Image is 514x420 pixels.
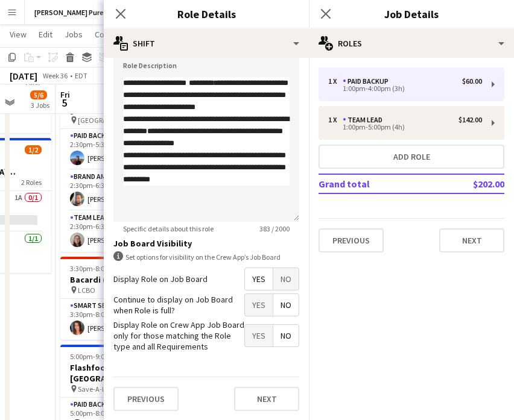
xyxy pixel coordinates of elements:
a: View [5,27,31,42]
div: $142.00 [458,116,482,124]
div: Set options for visibility on the Crew App’s Job Board [113,251,299,263]
span: Yes [245,325,273,346]
div: [DATE] [10,70,37,82]
span: Save-A-Lot Aurora [78,384,134,393]
app-card-role: Paid Backup1/12:30pm-5:30pm (3h)[PERSON_NAME] [60,129,195,170]
span: 2 Roles [21,178,42,187]
a: Jobs [60,27,87,42]
div: 3 Jobs [31,101,49,110]
span: 5 [59,96,70,110]
span: [GEOGRAPHIC_DATA] [78,116,144,125]
app-job-card: 3:30pm-8:00pm (4h30m)1/1Bacardi (Ellesmere Rd) LCBO1 RoleSmart Serve TL1/13:30pm-8:00pm (4h30m)[P... [60,257,195,340]
span: Week 36 [40,71,70,80]
label: Display Role on Job Board [113,274,208,284]
app-card-role: Team Lead1/12:30pm-6:30pm (4h)[PERSON_NAME] [60,211,195,252]
button: Previous [113,387,179,411]
h3: Bacardi (Ellesmere Rd) [60,274,195,285]
div: $60.00 [462,77,482,86]
a: Comms [90,27,127,42]
h3: Job Board Visibility [113,238,299,249]
div: 1:00pm-4:00pm (3h) [328,86,482,92]
button: Next [234,387,299,411]
span: 3:30pm-8:00pm (4h30m) [70,264,146,273]
span: No [273,325,299,346]
button: Add role [319,145,504,169]
span: 383 / 2000 [250,224,299,233]
span: 5/6 [30,90,47,99]
app-card-role: Brand Ambassador1/12:30pm-6:30pm (4h)[PERSON_NAME] [60,170,195,211]
span: Specific details about this role [113,224,223,233]
div: Shift [104,29,309,58]
h3: Flashfood APP [GEOGRAPHIC_DATA] [GEOGRAPHIC_DATA], [GEOGRAPHIC_DATA] [60,362,195,384]
label: Continue to display on Job Board when Role is full? [113,294,244,316]
app-card-role: Smart Serve TL1/13:30pm-8:00pm (4h30m)[PERSON_NAME] [60,299,195,340]
button: Next [439,228,504,252]
span: Yes [245,268,273,290]
span: View [10,29,27,40]
span: Yes [245,294,273,316]
span: Edit [39,29,52,40]
span: Jobs [65,29,83,40]
div: 1:00pm-5:00pm (4h) [328,124,482,130]
div: 1 x [328,116,343,124]
span: No [273,294,299,316]
span: 5:00pm-9:00pm (4h) [70,352,132,361]
a: Edit [34,27,57,42]
span: No [273,268,299,290]
td: Grand total [319,174,433,193]
app-job-card: 2:30pm-6:30pm (4h)3/3ThunderFest Victoria, [GEOGRAPHIC_DATA] [GEOGRAPHIC_DATA]3 RolesPaid Backup1... [60,76,195,252]
button: Previous [319,228,384,252]
div: Team Lead [343,116,387,124]
div: Paid Backup [343,77,393,86]
h3: Job Details [309,6,514,22]
button: [PERSON_NAME] Pure - Main Schedule [25,1,166,24]
span: Comms [95,29,122,40]
h3: Role Details [104,6,309,22]
label: Display Role on Crew App Job Board only for those matching the Role type and all Requirements [113,319,244,353]
span: LCBO [78,286,95,295]
td: $202.00 [433,174,504,193]
div: 1 x [328,77,343,86]
span: Fri [60,89,70,100]
span: 1/2 [25,145,42,154]
div: Roles [309,29,514,58]
div: EDT [75,71,87,80]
